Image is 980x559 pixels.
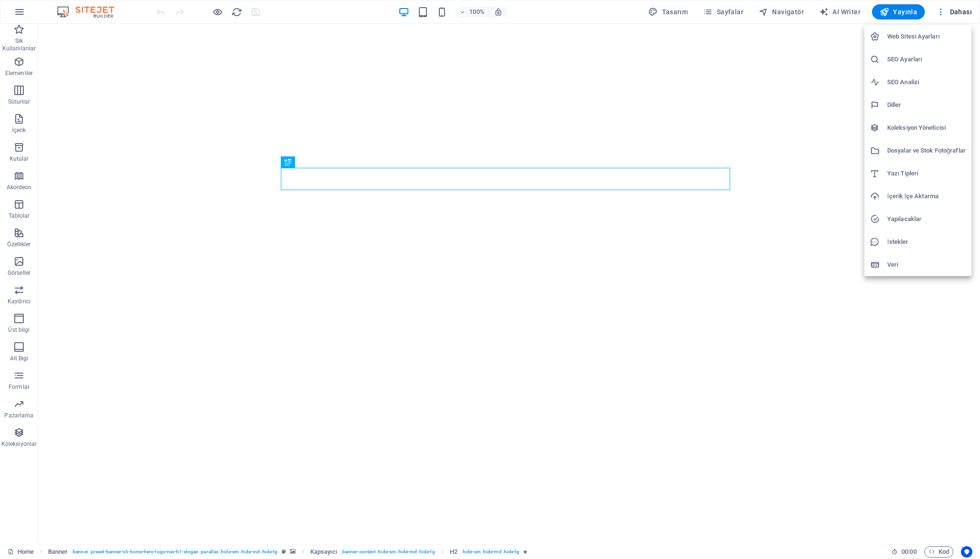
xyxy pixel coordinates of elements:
[887,54,966,65] h6: SEO Ayarları
[887,259,966,270] h6: Veri
[887,122,966,134] h6: Koleksiyon Yöneticisi
[887,168,966,179] h6: Yazı Tipleri
[887,236,966,248] h6: İstekler
[887,191,966,202] h6: İçerik İçe Aktarma
[887,31,966,42] h6: Web Sitesi Ayarları
[887,99,966,111] h6: Diller
[887,77,966,88] h6: SEO Analizi
[887,145,966,156] h6: Dosyalar ve Stok Fotoğraflar
[887,213,966,225] h6: Yapılacaklar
